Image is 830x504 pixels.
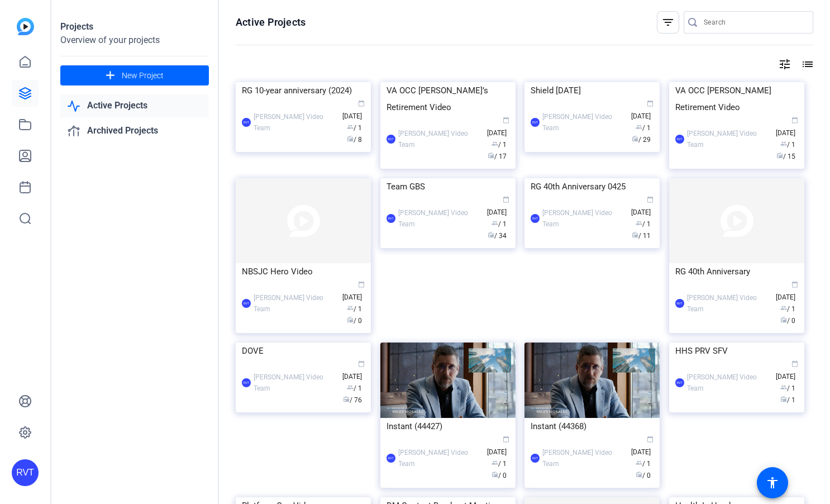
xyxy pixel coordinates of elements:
[503,196,509,203] span: calendar_today
[636,472,651,479] span: / 0
[492,141,507,149] span: / 1
[60,94,209,117] a: Active Projects
[492,471,498,478] span: radio
[254,111,337,134] div: [PERSON_NAME] Video Team
[503,436,509,443] span: calendar_today
[347,305,362,313] span: / 1
[687,372,770,394] div: [PERSON_NAME] Video Team
[704,16,804,29] input: Search
[387,418,509,435] div: Instant (44427)
[122,70,164,82] span: New Project
[542,447,626,469] div: [PERSON_NAME] Video Team
[387,214,395,223] div: RVT
[103,69,117,83] mat-icon: add
[542,207,626,230] div: [PERSON_NAME] Video Team
[766,476,779,489] mat-icon: accessibility
[488,152,494,159] span: radio
[791,117,798,123] span: calendar_today
[531,178,653,195] div: RG 40th Anniversary 0425
[488,232,507,240] span: / 34
[780,317,795,325] span: / 0
[398,207,481,230] div: [PERSON_NAME] Video Team
[342,361,365,381] span: [DATE]
[636,220,651,228] span: / 1
[387,82,509,116] div: VA OCC [PERSON_NAME]’s Retirement Video
[488,231,494,238] span: radio
[347,305,354,311] span: group
[387,135,395,144] div: RVT
[387,178,509,195] div: Team GBS
[242,118,251,127] div: RVT
[492,140,498,147] span: group
[636,460,651,468] span: / 1
[12,459,39,486] div: RVT
[631,197,653,216] span: [DATE]
[632,232,651,240] span: / 11
[343,396,350,402] span: radio
[661,16,675,29] mat-icon: filter_list
[347,384,362,392] span: / 1
[531,214,540,223] div: RVT
[492,220,507,228] span: / 1
[60,65,209,85] button: New Project
[776,152,783,159] span: radio
[387,454,395,463] div: RVT
[492,460,507,468] span: / 1
[780,305,787,311] span: group
[492,459,498,466] span: group
[347,136,362,144] span: / 8
[398,447,481,469] div: [PERSON_NAME] Video Team
[254,292,337,315] div: [PERSON_NAME] Video Team
[675,378,684,387] div: RVT
[488,153,507,160] span: / 17
[636,123,642,130] span: group
[347,135,354,142] span: radio
[636,220,642,226] span: group
[778,58,791,71] mat-icon: tune
[347,384,354,391] span: group
[776,361,798,381] span: [DATE]
[776,153,795,160] span: / 15
[358,281,365,288] span: calendar_today
[632,136,651,144] span: / 29
[347,124,362,132] span: / 1
[780,305,795,313] span: / 1
[636,471,642,478] span: radio
[632,231,638,238] span: radio
[647,436,653,443] span: calendar_today
[60,34,209,47] div: Overview of your projects
[542,111,626,134] div: [PERSON_NAME] Video Team
[398,128,481,150] div: [PERSON_NAME] Video Team
[358,360,365,367] span: calendar_today
[492,220,498,226] span: group
[347,317,362,325] span: / 0
[531,418,653,435] div: Instant (44368)
[647,100,653,107] span: calendar_today
[687,292,770,315] div: [PERSON_NAME] Video Team
[780,316,787,323] span: radio
[242,343,365,359] div: DOVE
[780,140,787,147] span: group
[636,459,642,466] span: group
[791,281,798,288] span: calendar_today
[780,384,795,392] span: / 1
[780,141,795,149] span: / 1
[675,135,684,144] div: RVT
[632,135,638,142] span: radio
[780,384,787,391] span: group
[236,16,306,29] h1: Active Projects
[780,396,795,404] span: / 1
[636,124,651,132] span: / 1
[492,472,507,479] span: / 0
[503,117,509,123] span: calendar_today
[675,299,684,308] div: RVT
[254,372,337,394] div: [PERSON_NAME] Video Team
[242,378,251,387] div: RVT
[242,82,365,99] div: RG 10-year anniversary (2024)
[60,20,209,34] div: Projects
[687,128,770,150] div: [PERSON_NAME] Video Team
[487,197,509,216] span: [DATE]
[531,454,540,463] div: RVT
[647,196,653,203] span: calendar_today
[347,123,354,130] span: group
